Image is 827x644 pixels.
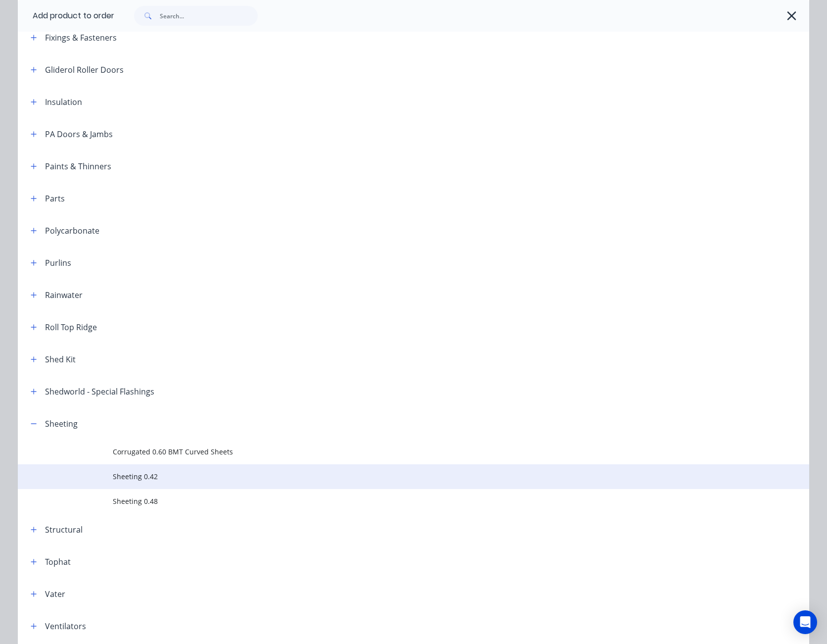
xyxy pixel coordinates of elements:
[113,496,670,506] span: Sheeting 0.48
[45,289,83,301] div: Rainwater
[45,128,113,140] div: PA Doors & Jambs
[160,6,258,26] input: Search...
[45,64,124,76] div: Gliderol Roller Doors
[45,386,154,397] div: Shedworld - Special Flashings
[113,471,670,482] span: Sheeting 0.42
[45,524,83,536] div: Structural
[45,257,71,269] div: Purlins
[45,418,78,430] div: Sheeting
[113,446,670,457] span: Corrugated 0.60 BMT Curved Sheets
[45,588,65,600] div: Vater
[45,160,111,172] div: Paints & Thinners
[45,96,82,108] div: Insulation
[45,321,97,333] div: Roll Top Ridge
[45,225,99,237] div: Polycarbonate
[45,620,86,632] div: Ventilators
[45,556,71,568] div: Tophat
[45,193,65,204] div: Parts
[45,353,76,365] div: Shed Kit
[45,32,117,44] div: Fixings & Fasteners
[793,610,817,634] div: Open Intercom Messenger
